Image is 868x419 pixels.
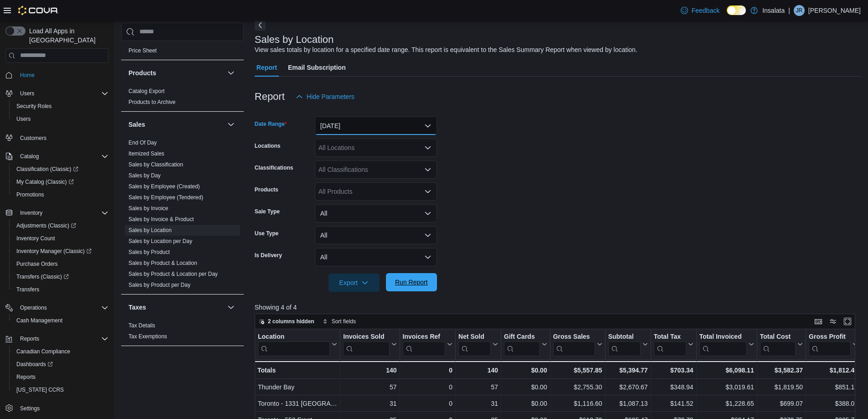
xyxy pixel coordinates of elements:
[315,117,437,135] button: [DATE]
[608,333,640,356] div: Subtotal
[315,248,437,266] button: All
[553,333,595,356] div: Gross Sales
[315,226,437,244] button: All
[504,333,540,356] div: Gift Card Sales
[504,382,547,393] div: $0.00
[504,365,547,376] div: $0.00
[13,101,108,112] span: Security Roles
[128,333,167,340] a: Tax Exemptions
[128,194,203,201] span: Sales by Employee (Tendered)
[796,5,803,16] span: JR
[16,403,108,414] span: Settings
[20,405,40,412] span: Settings
[128,282,190,288] a: Sales by Product per Day
[458,365,498,376] div: 140
[128,259,197,267] span: Sales by Product & Location
[458,382,498,393] div: 57
[13,189,48,200] a: Promotions
[727,15,727,16] span: Dark Mode
[9,245,112,258] a: Inventory Manager (Classic)
[760,333,795,356] div: Total Cost
[13,164,82,175] a: Classification (Classic)
[343,382,396,393] div: 57
[13,271,108,282] span: Transfers (Classic)
[128,150,164,157] a: Itemized Sales
[13,271,72,282] a: Transfers (Classic)
[402,365,452,376] div: 0
[128,270,218,278] span: Sales by Product & Location per Day
[402,333,445,341] div: Invoices Ref
[121,137,244,294] div: Sales
[13,233,59,244] a: Inventory Count
[9,113,112,125] button: Users
[653,398,693,409] div: $141.52
[2,332,112,345] button: Reports
[315,204,437,222] button: All
[128,161,183,168] a: Sales by Classification
[13,384,108,395] span: Washington CCRS
[128,139,157,146] span: End Of Day
[128,183,200,190] a: Sales by Employee (Created)
[16,302,108,313] span: Operations
[458,333,498,356] button: Net Sold
[226,119,236,130] button: Sales
[319,316,360,327] button: Sort fields
[16,361,53,368] span: Dashboards
[9,188,112,201] button: Promotions
[16,302,51,313] button: Operations
[16,133,50,144] a: Customers
[226,67,236,78] button: Products
[16,151,42,162] button: Catalog
[16,88,108,99] span: Users
[653,382,693,393] div: $348.94
[343,333,396,356] button: Invoices Sold
[128,88,164,94] a: Catalog Export
[424,166,431,173] button: Open list of options
[16,178,74,186] span: My Catalog (Classic)
[13,220,108,231] span: Adjustments (Classic)
[16,207,46,218] button: Inventory
[128,88,164,95] span: Catalog Export
[386,273,437,291] button: Run Report
[809,398,858,409] div: $388.06
[128,238,192,245] span: Sales by Location per Day
[226,302,236,313] button: Taxes
[9,345,112,358] button: Canadian Compliance
[13,346,74,357] a: Canadian Compliance
[402,333,452,356] button: Invoices Ref
[255,20,266,31] button: Next
[20,335,39,342] span: Reports
[699,365,754,376] div: $6,098.11
[727,5,746,15] input: Dark Mode
[16,166,78,173] span: Classification (Classic)
[760,333,802,356] button: Total Cost
[121,320,244,346] div: Taxes
[16,386,64,393] span: [US_STATE] CCRS
[13,189,108,200] span: Promotions
[16,348,70,355] span: Canadian Compliance
[809,333,851,341] div: Gross Profit
[13,176,108,187] span: My Catalog (Classic)
[9,270,112,283] a: Transfers (Classic)
[128,68,156,78] h3: Products
[13,246,95,257] a: Inventory Manager (Classic)
[16,115,31,123] span: Users
[553,382,602,393] div: $2,755.30
[255,142,281,150] label: Locations
[258,398,337,409] div: Toronto - 1331 [GEOGRAPHIC_DATA]
[257,365,337,376] div: Totals
[128,322,155,329] span: Tax Details
[9,371,112,383] button: Reports
[128,271,218,277] a: Sales by Product & Location per Day
[2,402,112,415] button: Settings
[788,5,790,16] p: |
[808,5,861,16] p: [PERSON_NAME]
[608,398,647,409] div: $1,087.13
[760,365,802,376] div: $3,582.37
[13,284,43,295] a: Transfers
[9,219,112,232] a: Adjustments (Classic)
[20,153,39,160] span: Catalog
[9,314,112,327] button: Cash Management
[699,398,754,409] div: $1,228.65
[458,398,498,409] div: 31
